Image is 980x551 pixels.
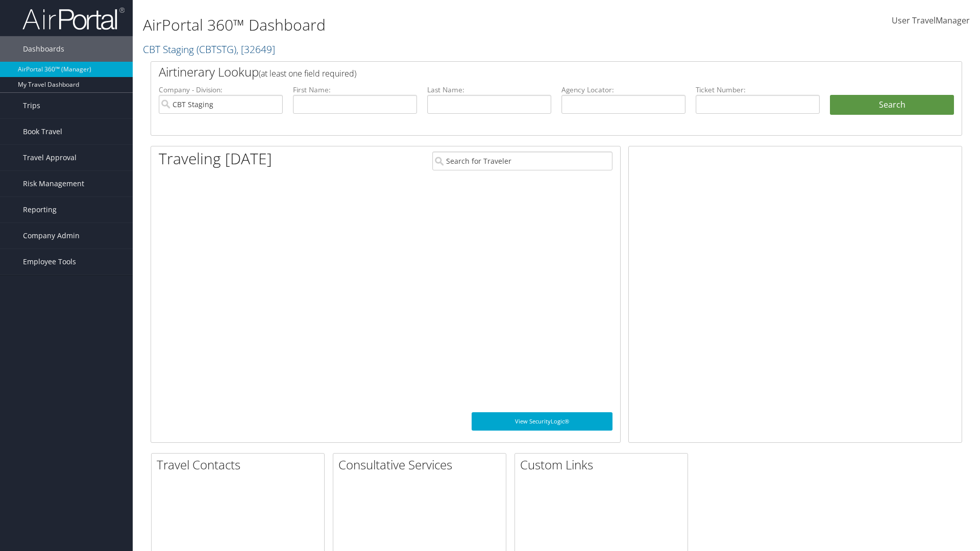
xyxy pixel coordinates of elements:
[23,93,40,118] span: Trips
[159,85,283,95] label: Company - Division:
[892,5,970,37] a: User TravelManager
[197,42,236,56] span: ( CBTSTG )
[23,223,80,248] span: Company Admin
[159,63,887,81] h2: Airtinerary Lookup
[157,456,324,473] h2: Travel Contacts
[259,68,356,79] span: (at least one field required)
[23,36,64,62] span: Dashboards
[22,7,125,31] img: airportal-logo.png
[23,197,57,222] span: Reporting
[23,145,77,170] span: Travel Approval
[830,95,954,115] button: Search
[143,14,694,36] h1: AirPortal 360™ Dashboard
[23,249,76,274] span: Employee Tools
[23,171,84,196] span: Risk Management
[23,119,62,144] span: Book Travel
[696,85,820,95] label: Ticket Number:
[338,456,506,473] h2: Consultative Services
[892,15,970,26] span: User TravelManager
[143,42,275,56] a: CBT Staging
[427,85,551,95] label: Last Name:
[159,148,272,169] h1: Traveling [DATE]
[520,456,688,473] h2: Custom Links
[472,412,612,431] a: View SecurityLogic®
[236,42,275,56] span: , [ 32649 ]
[293,85,417,95] label: First Name:
[432,152,612,170] input: Search for Traveler
[561,85,685,95] label: Agency Locator:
